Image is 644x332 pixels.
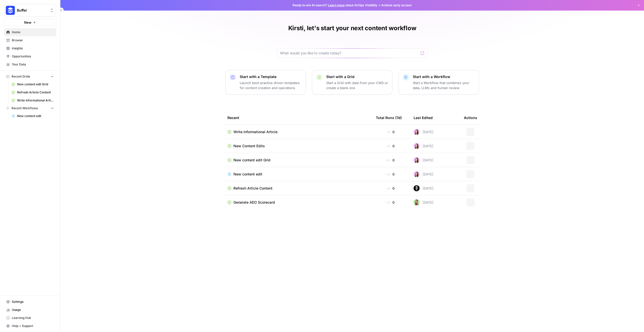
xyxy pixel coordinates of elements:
[464,111,477,125] div: Actions
[12,38,54,43] span: Browse
[293,3,377,8] span: Ready to win AI search? about AirOps Visibility
[414,129,420,135] img: 6eohlkvfyuj7ut2wjerunczchyi7
[4,36,56,44] a: Browse
[225,70,306,95] button: Start with a TemplateLaunch best-practice driven templates for content creation and operations
[17,114,54,118] span: New content edit
[312,70,392,95] button: Start with a GridStart a Grid with data from your CMS or create a blank one
[4,28,56,36] a: Home
[227,158,368,163] a: New content edit Grid
[12,300,54,304] span: Settings
[414,143,433,149] div: [DATE]
[233,186,272,191] span: Refresh Article Content
[326,80,388,90] p: Start a Grid with data from your CMS or create a blank one
[12,62,54,67] span: Your Data
[414,199,420,205] img: h0tmkl8gkwk0b1sam96cuweejb2d
[381,3,412,8] span: Actions early access
[12,30,54,34] span: Home
[414,111,433,125] div: Last Edited
[414,185,433,191] div: [DATE]
[4,44,56,52] a: Insights
[227,172,368,177] a: New content edit
[9,88,56,96] a: Refresh Article Content
[227,129,368,134] a: Write Informational Article
[376,111,402,125] div: Total Runs (7d)
[12,46,54,51] span: Insights
[240,74,302,79] p: Start with a Template
[17,90,54,95] span: Refresh Article Content
[233,129,277,134] span: Write Informational Article
[9,112,56,120] a: New content edit
[413,80,475,90] p: Start a Workflow that combines your data, LLMs and human review
[376,129,406,134] div: 0
[376,172,406,177] div: 0
[6,6,15,15] img: Buffer Logo
[12,106,38,110] span: Recent Workflows
[4,322,56,330] button: Help + Support
[376,158,406,163] div: 0
[328,3,345,7] a: Learn more
[4,4,56,17] button: Workspace: Buffer
[9,80,56,88] a: New content edit Grid
[17,98,54,103] span: Write Informational Article
[233,143,265,149] span: New Content Edits
[376,200,406,205] div: 0
[376,186,406,191] div: 0
[4,306,56,314] a: Usage
[326,74,388,79] p: Start with a Grid
[12,316,54,320] span: Learning Hub
[414,157,420,163] img: 6eohlkvfyuj7ut2wjerunczchyi7
[414,185,420,191] img: o4c4a4o90o83bn86q5qhmptew9xs
[24,20,31,25] span: New
[4,314,56,322] a: Learning Hub
[227,143,368,149] a: New Content Edits
[4,52,56,60] a: Opportunities
[414,199,433,205] div: [DATE]
[227,200,368,205] a: Generate AEO Scorecard
[414,157,433,163] div: [DATE]
[413,74,475,79] p: Start with a Workflow
[9,96,56,104] a: Write Informational Article
[233,172,262,177] span: New content edit
[4,104,56,112] button: Recent Workflows
[17,8,47,13] span: Buffer
[280,51,418,56] input: What would you like to create today?
[4,60,56,68] a: Your Data
[4,73,56,80] button: Recent Grids
[227,111,368,125] div: Recent
[233,200,275,205] span: Generate AEO Scorecard
[4,298,56,306] a: Settings
[227,186,368,191] a: Refresh Article Content
[233,158,270,163] span: New content edit Grid
[12,54,54,59] span: Opportunities
[414,171,433,177] div: [DATE]
[240,80,302,90] p: Launch best-practice driven templates for content creation and operations
[414,129,433,135] div: [DATE]
[288,24,416,32] h1: Kirsti, let's start your next content workflow
[12,324,54,328] span: Help + Support
[398,70,479,95] button: Start with a WorkflowStart a Workflow that combines your data, LLMs and human review
[4,19,56,26] button: New
[376,143,406,149] div: 0
[12,308,54,312] span: Usage
[414,171,420,177] img: 6eohlkvfyuj7ut2wjerunczchyi7
[12,74,30,79] span: Recent Grids
[17,82,54,87] span: New content edit Grid
[414,143,420,149] img: 6eohlkvfyuj7ut2wjerunczchyi7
